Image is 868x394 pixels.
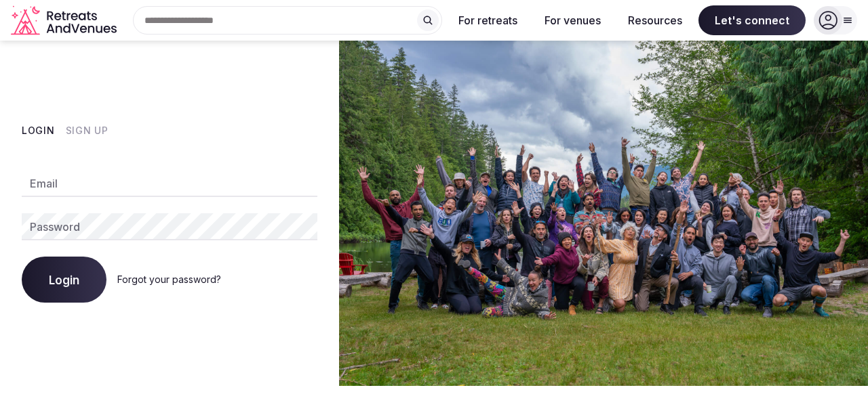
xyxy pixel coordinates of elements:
[11,5,119,36] svg: Retreats and Venues company logo
[534,5,612,35] button: For venues
[698,5,806,35] span: Let's connect
[66,124,108,137] button: Sign Up
[22,124,55,137] button: Login
[448,5,528,35] button: For retreats
[117,273,221,285] a: Forgot your password?
[49,273,79,286] span: Login
[22,257,106,303] button: Login
[339,41,868,386] img: My Account Background
[617,5,693,35] button: Resources
[11,5,119,36] a: Visit the homepage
